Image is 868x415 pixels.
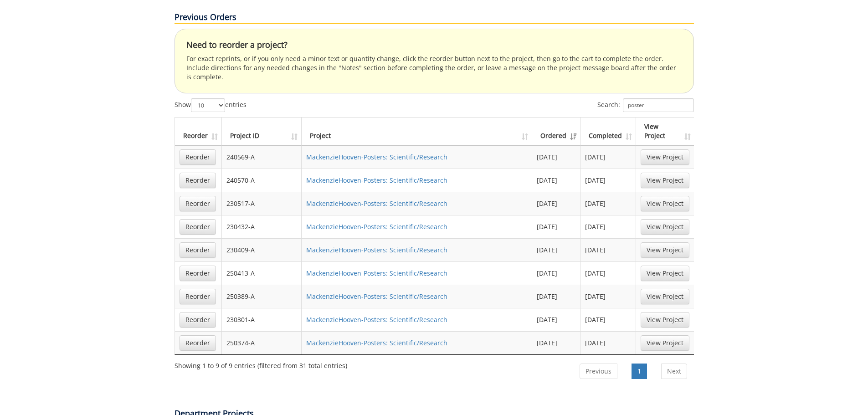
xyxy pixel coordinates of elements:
[306,338,447,347] a: MackenzieHooven-Posters: Scientific/Research
[532,308,580,331] td: [DATE]
[222,118,302,145] th: Project ID: activate to sort column ascending
[641,266,689,281] a: View Project
[580,215,636,238] td: [DATE]
[641,219,689,235] a: View Project
[580,285,636,308] td: [DATE]
[580,169,636,192] td: [DATE]
[180,196,216,211] a: Reorder
[306,153,447,161] a: MackenzieHooven-Posters: Scientific/Research
[532,118,580,145] th: Ordered: activate to sort column ascending
[641,312,689,328] a: View Project
[532,285,580,308] td: [DATE]
[532,145,580,169] td: [DATE]
[641,242,689,258] a: View Project
[532,331,580,354] td: [DATE]
[222,308,302,331] td: 230301-A
[306,292,447,301] a: MackenzieHooven-Posters: Scientific/Research
[580,238,636,261] td: [DATE]
[580,118,636,145] th: Completed: activate to sort column ascending
[532,215,580,238] td: [DATE]
[180,335,216,351] a: Reorder
[641,335,689,351] a: View Project
[580,192,636,215] td: [DATE]
[180,173,216,188] a: Reorder
[532,238,580,261] td: [DATE]
[580,331,636,354] td: [DATE]
[180,266,216,281] a: Reorder
[180,219,216,235] a: Reorder
[641,196,689,211] a: View Project
[222,169,302,192] td: 240570-A
[532,192,580,215] td: [DATE]
[175,358,347,370] div: Showing 1 to 9 of 9 entries (filtered from 31 total entries)
[222,331,302,354] td: 250374-A
[632,364,647,379] a: 1
[175,98,247,112] label: Show entries
[641,289,689,304] a: View Project
[580,308,636,331] td: [DATE]
[180,312,216,328] a: Reorder
[306,222,447,231] a: MackenzieHooven-Posters: Scientific/Research
[306,199,447,208] a: MackenzieHooven-Posters: Scientific/Research
[641,149,689,165] a: View Project
[532,261,580,285] td: [DATE]
[306,269,447,277] a: MackenzieHooven-Posters: Scientific/Research
[597,98,694,112] label: Search:
[532,169,580,192] td: [DATE]
[580,364,617,379] a: Previous
[636,118,694,145] th: View Project: activate to sort column ascending
[180,289,216,304] a: Reorder
[175,11,694,24] p: Previous Orders
[580,145,636,169] td: [DATE]
[661,364,687,379] a: Next
[186,54,682,82] p: For exact reprints, or if you only need a minor text or quantity change, click the reorder button...
[580,261,636,285] td: [DATE]
[302,118,532,145] th: Project: activate to sort column ascending
[175,118,222,145] th: Reorder: activate to sort column ascending
[186,41,682,50] h4: Need to reorder a project?
[222,285,302,308] td: 250389-A
[222,145,302,169] td: 240569-A
[306,176,447,184] a: MackenzieHooven-Posters: Scientific/Research
[222,261,302,285] td: 250413-A
[180,149,216,165] a: Reorder
[222,238,302,261] td: 230409-A
[222,215,302,238] td: 230432-A
[180,242,216,258] a: Reorder
[306,315,447,324] a: MackenzieHooven-Posters: Scientific/Research
[641,173,689,188] a: View Project
[306,246,447,254] a: MackenzieHooven-Posters: Scientific/Research
[222,192,302,215] td: 230517-A
[191,98,225,112] select: Showentries
[623,98,694,112] input: Search:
